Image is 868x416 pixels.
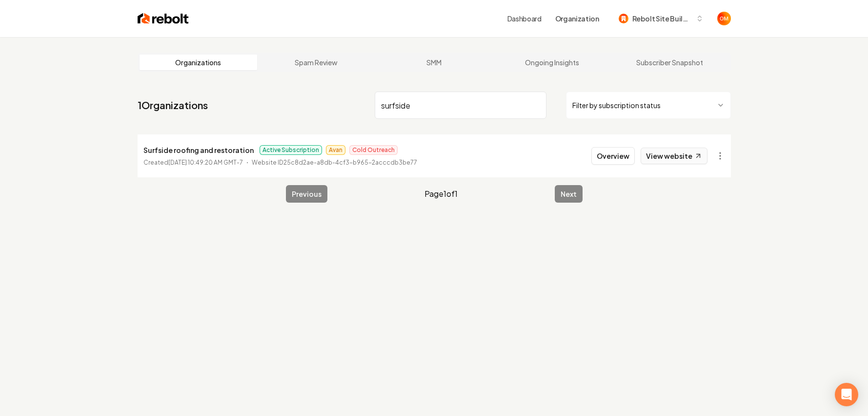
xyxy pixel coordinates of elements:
p: Created [143,158,243,168]
a: Dashboard [507,14,542,23]
p: Surfside roofing and restoration [143,144,254,156]
div: Open Intercom Messenger [835,383,858,406]
p: Website ID 25c8d2ae-a8db-4cf3-b965-2acccdb3be77 [252,158,417,168]
a: SMM [375,55,493,70]
time: [DATE] 10:49:20 AM GMT-7 [168,159,243,166]
button: Open user button [717,12,731,25]
span: Active Subscription [260,145,322,155]
a: Organizations [140,55,258,70]
button: Organization [549,10,605,27]
button: Overview [591,147,635,165]
span: Avan [326,145,345,155]
span: Cold Outreach [349,145,398,155]
a: 1Organizations [138,98,208,112]
a: Spam Review [257,55,375,70]
span: Page 1 of 1 [424,188,458,200]
span: Rebolt Site Builder [632,14,692,24]
input: Search by name or ID [375,92,546,119]
a: Subscriber Snapshot [611,55,729,70]
img: Rebolt Logo [138,12,189,25]
img: Omar Molai [717,12,731,25]
img: Rebolt Site Builder [619,14,628,23]
a: View website [641,148,707,164]
a: Ongoing Insights [493,55,611,70]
